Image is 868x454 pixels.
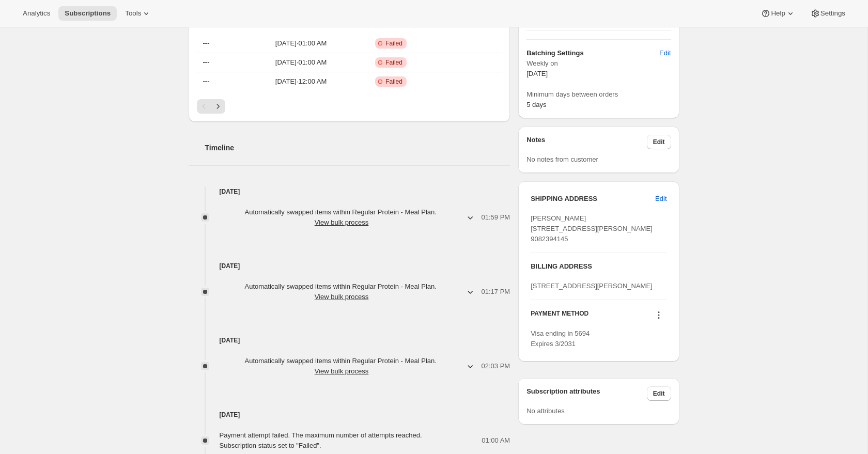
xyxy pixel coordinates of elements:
[754,6,801,21] button: Help
[531,282,653,290] span: [STREET_ADDRESS][PERSON_NAME]
[653,389,665,398] span: Edit
[647,386,671,401] button: Edit
[250,38,352,49] span: [DATE] · 01:00 AM
[385,77,402,86] span: Failed
[203,58,210,66] span: ---
[482,435,510,446] span: 01:00 AM
[213,204,482,231] button: Automatically swapped items within Regular Protein - Meal Plan. View bulk process
[197,99,502,114] nav: Pagination
[653,138,665,146] span: Edit
[315,367,369,375] button: View bulk process
[119,6,158,21] button: Tools
[531,261,667,272] h3: BILLING ADDRESS
[526,58,671,69] span: Weekly on
[771,9,785,18] span: Help
[531,214,653,243] span: [PERSON_NAME] [STREET_ADDRESS][PERSON_NAME] 9082394145
[526,155,598,163] span: No notes from customer
[211,99,225,114] button: Next
[189,186,510,197] h4: [DATE]
[531,194,655,204] h3: SHIPPING ADDRESS
[647,135,671,149] button: Edit
[58,6,117,21] button: Subscriptions
[189,261,510,271] h4: [DATE]
[526,135,647,149] h3: Notes
[659,48,671,58] span: Edit
[189,410,510,420] h4: [DATE]
[315,293,369,301] button: View bulk process
[526,48,659,58] h6: Batching Settings
[250,76,352,87] span: [DATE] · 12:00 AM
[649,191,673,207] button: Edit
[220,356,464,377] span: Automatically swapped items within Regular Protein - Meal Plan .
[526,89,671,100] span: Minimum days between orders
[17,6,56,21] button: Analytics
[65,9,111,18] span: Subscriptions
[482,361,510,371] span: 02:03 PM
[385,58,402,67] span: Failed
[205,143,510,153] h2: Timeline
[482,287,510,297] span: 01:17 PM
[189,335,510,346] h4: [DATE]
[526,101,546,108] span: 5 days
[220,281,464,302] span: Automatically swapped items within Regular Protein - Meal Plan .
[385,39,402,48] span: Failed
[213,353,482,380] button: Automatically swapped items within Regular Protein - Meal Plan. View bulk process
[220,207,464,228] span: Automatically swapped items within Regular Protein - Meal Plan .
[250,57,352,68] span: [DATE] · 01:00 AM
[220,430,422,451] div: Payment attempt failed. The maximum number of attempts reached. Subscription status set to "Failed".
[526,386,647,401] h3: Subscription attributes
[315,218,369,226] button: View bulk process
[655,194,667,204] span: Edit
[203,39,210,47] span: ---
[23,9,50,18] span: Analytics
[820,9,845,18] span: Settings
[213,278,482,305] button: Automatically swapped items within Regular Protein - Meal Plan. View bulk process
[531,309,588,323] h3: PAYMENT METHOD
[526,70,548,77] span: [DATE]
[653,45,677,61] button: Edit
[531,330,590,348] span: Visa ending in 5694 Expires 3/2031
[203,77,210,85] span: ---
[526,407,565,415] span: No attributes
[804,6,851,21] button: Settings
[482,212,510,223] span: 01:59 PM
[125,9,141,18] span: Tools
